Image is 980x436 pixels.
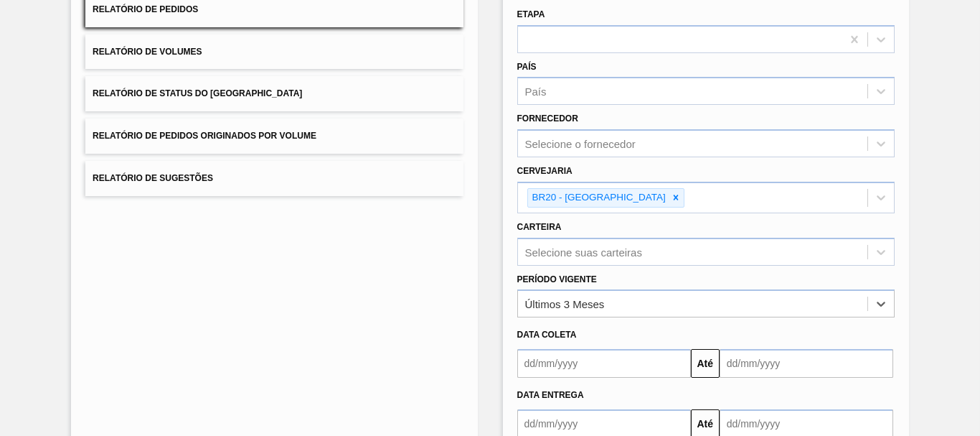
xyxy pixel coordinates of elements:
[517,349,691,378] input: dd/mm/yyyy
[93,4,198,14] span: Relatório de Pedidos
[720,349,893,378] input: dd/mm/yyyy
[517,274,597,284] label: Período Vigente
[517,390,584,400] span: Data Entrega
[85,161,463,196] button: Relatório de Sugestões
[525,246,642,258] div: Selecione suas carteiras
[517,9,545,19] label: Etapa
[93,47,202,57] span: Relatório de Volumes
[525,85,547,98] div: País
[93,88,302,98] span: Relatório de Status do [GEOGRAPHIC_DATA]
[85,76,463,111] button: Relatório de Status do [GEOGRAPHIC_DATA]
[517,62,537,72] label: País
[517,330,577,340] span: Data coleta
[528,189,668,207] div: BR20 - [GEOGRAPHIC_DATA]
[517,113,578,124] label: Fornecedor
[517,222,562,232] label: Carteira
[525,298,605,310] div: Últimos 3 Meses
[93,131,316,141] span: Relatório de Pedidos Originados por Volume
[85,119,463,154] button: Relatório de Pedidos Originados por Volume
[691,349,720,378] button: Até
[525,138,636,150] div: Selecione o fornecedor
[517,166,573,176] label: Cervejaria
[93,173,213,183] span: Relatório de Sugestões
[85,34,463,70] button: Relatório de Volumes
